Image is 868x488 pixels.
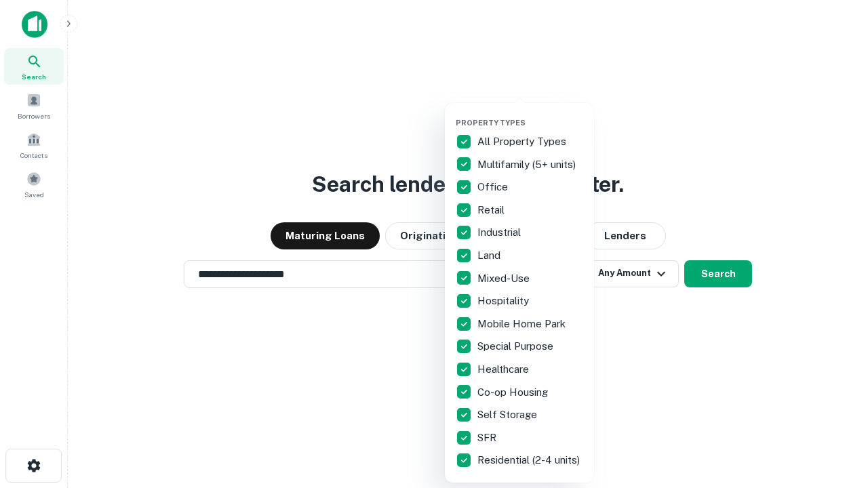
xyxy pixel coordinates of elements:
iframe: Chat Widget [800,380,868,445]
p: Mobile Home Park [477,316,568,332]
p: Healthcare [477,361,532,378]
p: Residential (2-4 units) [477,452,583,468]
p: Special Purpose [477,338,556,354]
p: SFR [477,430,499,446]
p: Mixed-Use [477,270,532,287]
p: Co-op Housing [477,384,551,401]
p: Self Storage [477,407,540,423]
p: Multifamily (5+ units) [477,157,578,173]
p: All Property Types [477,134,569,150]
p: Retail [477,202,507,218]
p: Office [477,179,511,195]
p: Hospitality [477,293,532,309]
span: Property Types [456,119,526,127]
p: Land [477,247,503,264]
p: Industrial [477,224,524,241]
